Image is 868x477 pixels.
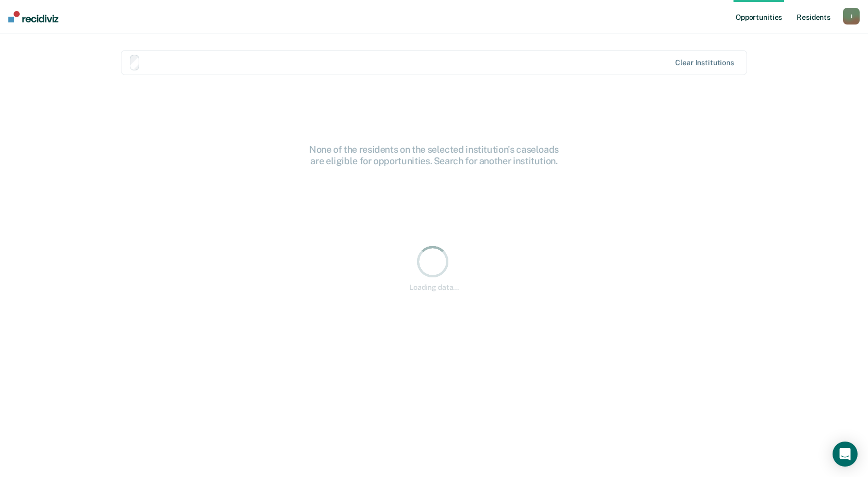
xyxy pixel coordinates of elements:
div: Loading data... [409,283,459,292]
div: Clear institutions [675,58,734,67]
button: J [843,8,860,25]
div: Open Intercom Messenger [833,442,858,467]
img: Recidiviz [8,11,58,22]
